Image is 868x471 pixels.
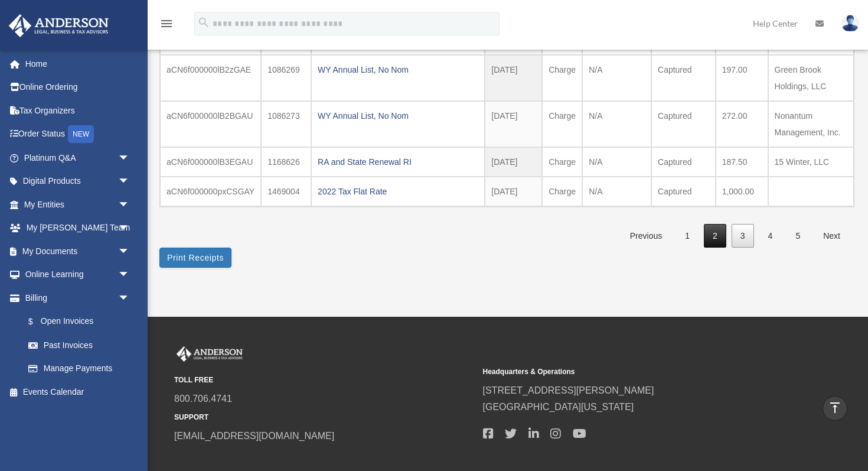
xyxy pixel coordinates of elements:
a: Order StatusNEW [8,122,148,147]
img: User Pic [841,15,859,32]
a: [STREET_ADDRESS][PERSON_NAME] [483,385,654,395]
td: N/A [582,101,651,147]
td: Captured [651,147,716,177]
span: $ [35,314,41,329]
td: aCN6f000000pxCSGAY [160,177,261,206]
td: N/A [582,147,651,177]
td: Captured [651,55,716,101]
td: [DATE] [485,147,542,177]
a: 2 [704,224,726,248]
a: My Entitiesarrow_drop_down [8,193,148,216]
span: arrow_drop_down [118,216,142,241]
td: 1086273 [261,101,311,147]
td: Captured [651,177,716,206]
img: Anderson Advisors Platinum Portal [174,346,245,362]
img: Anderson Advisors Platinum Portal [5,14,112,37]
td: [DATE] [485,101,542,147]
div: WY Annual List, No Nom [318,61,478,78]
span: arrow_drop_down [118,263,142,287]
small: Headquarters & Operations [483,366,784,378]
a: Events Calendar [8,380,148,404]
a: My Documentsarrow_drop_down [8,239,148,263]
i: menu [159,17,174,31]
a: 4 [759,224,782,248]
a: Previous [621,224,671,248]
a: $Open Invoices [17,310,148,334]
td: Captured [651,101,716,147]
td: [DATE] [485,177,542,206]
td: Nonantum Management, Inc. [768,101,854,147]
a: [GEOGRAPHIC_DATA][US_STATE] [483,402,634,412]
button: Print Receipts [159,248,231,268]
div: RA and State Renewal RI [318,154,478,170]
a: Digital Productsarrow_drop_down [8,170,148,193]
a: 800.706.4741 [174,394,232,404]
span: arrow_drop_down [118,193,142,217]
span: arrow_drop_down [118,146,142,170]
a: vertical_align_top [823,396,847,421]
a: Tax Organizers [8,99,148,122]
a: 5 [787,224,809,248]
div: 2022 Tax Flat Rate [318,183,478,200]
a: [EMAIL_ADDRESS][DOMAIN_NAME] [174,431,334,441]
i: search [197,16,210,29]
td: aCN6f000000lB2zGAE [160,55,261,101]
td: aCN6f000000lB3EGAU [160,147,261,177]
a: My [PERSON_NAME] Teamarrow_drop_down [8,216,148,240]
a: Online Learningarrow_drop_down [8,263,148,287]
td: Green Brook Holdings, LLC [768,55,854,101]
td: [DATE] [485,55,542,101]
td: N/A [582,177,651,206]
a: 3 [732,224,754,248]
td: 1,000.00 [716,177,768,206]
td: Charge [542,177,582,206]
td: N/A [582,55,651,101]
td: 197.00 [716,55,768,101]
td: aCN6f000000lB2BGAU [160,101,261,147]
td: 272.00 [716,101,768,147]
a: menu [159,21,174,31]
small: TOLL FREE [174,374,475,386]
a: Past Invoices [17,333,142,357]
span: arrow_drop_down [118,170,142,194]
a: Billingarrow_drop_down [8,286,148,310]
td: 1168626 [261,147,311,177]
td: 15 Winter, LLC [768,147,854,177]
td: Charge [542,147,582,177]
td: 1469004 [261,177,311,206]
div: NEW [68,125,94,143]
a: Manage Payments [17,357,148,381]
small: SUPPORT [174,411,475,424]
a: Platinum Q&Aarrow_drop_down [8,146,148,170]
span: arrow_drop_down [118,286,142,310]
a: 1 [676,224,699,248]
span: arrow_drop_down [118,239,142,264]
td: 187.50 [716,147,768,177]
a: Home [8,52,148,76]
i: vertical_align_top [828,401,842,415]
a: Online Ordering [8,76,148,99]
td: Charge [542,101,582,147]
td: Charge [542,55,582,101]
div: WY Annual List, No Nom [318,108,478,124]
a: Next [814,224,849,248]
td: 1086269 [261,55,311,101]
